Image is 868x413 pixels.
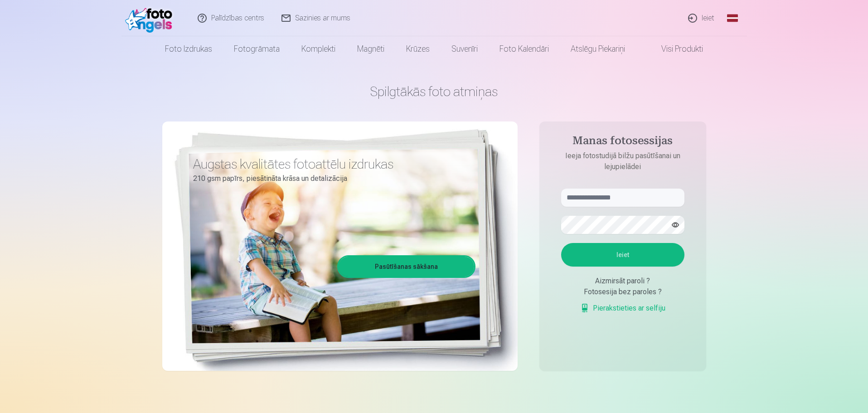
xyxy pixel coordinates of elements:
a: Komplekti [291,36,346,62]
p: 210 gsm papīrs, piesātināta krāsa un detalizācija [193,172,469,185]
img: /fa1 [125,4,177,33]
a: Fotogrāmata [223,36,291,62]
a: Foto kalendāri [489,36,560,62]
a: Foto izdrukas [154,36,223,62]
a: Krūzes [395,36,441,62]
div: Aizmirsāt paroli ? [561,276,684,287]
button: Ieiet [561,243,684,267]
a: Pasūtīšanas sākšana [339,257,474,277]
a: Visi produkti [636,36,714,62]
a: Suvenīri [441,36,489,62]
h3: Augstas kvalitātes fotoattēlu izdrukas [193,156,469,172]
a: Pierakstieties ar selfiju [580,303,665,314]
h4: Manas fotosessijas [552,134,693,151]
h1: Spilgtākās foto atmiņas [162,83,706,100]
a: Magnēti [346,36,395,62]
a: Atslēgu piekariņi [560,36,636,62]
div: Fotosesija bez paroles ? [561,287,684,297]
p: Ieeja fotostudijā bilžu pasūtīšanai un lejupielādei [552,151,693,172]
